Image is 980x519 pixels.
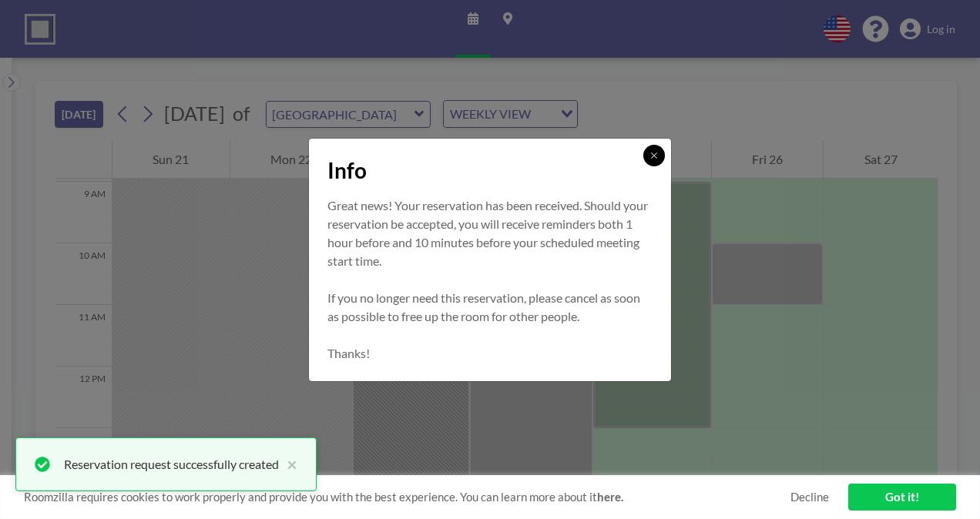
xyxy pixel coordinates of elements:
[327,157,367,184] span: Info
[327,344,653,363] p: Thanks!
[64,455,279,474] div: Reservation request successfully created
[848,484,956,511] a: Got it!
[24,490,790,504] span: Roomzilla requires cookies to work properly and provide you with the best experience. You can lea...
[279,455,297,474] button: close
[327,289,653,326] p: If you no longer need this reservation, please cancel as soon as possible to free up the room for...
[597,490,623,504] a: here.
[327,196,653,270] p: Great news! Your reservation has been received. Should your reservation be accepted, you will rec...
[790,490,829,504] a: Decline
